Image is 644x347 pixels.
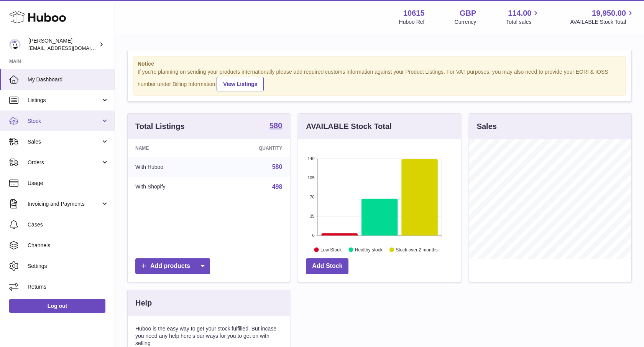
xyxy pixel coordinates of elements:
span: Usage [28,180,109,187]
span: AVAILABLE Stock Total [570,18,635,26]
a: Add products [135,258,210,274]
span: Listings [28,97,101,104]
div: [PERSON_NAME] [28,37,97,52]
h3: Sales [477,121,497,132]
span: Channels [28,242,109,249]
text: Stock over 2 months [396,247,438,252]
text: 70 [310,195,315,199]
span: Stock [28,117,101,125]
strong: 10615 [403,8,425,18]
img: fulfillment@fable.com [9,39,21,50]
span: 114.00 [508,8,531,18]
a: Log out [9,299,105,313]
span: My Dashboard [28,76,109,83]
div: Currency [455,18,476,26]
a: 114.00 Total sales [506,8,540,26]
a: 19,950.00 AVAILABLE Stock Total [570,8,635,26]
a: 498 [272,183,283,190]
text: 105 [307,175,314,180]
a: 580 [269,122,282,131]
span: Orders [28,159,101,166]
span: Sales [28,138,101,145]
text: 0 [312,233,315,238]
h3: Total Listings [135,121,185,132]
text: Low Stock [320,247,342,252]
span: 19,950.00 [592,8,626,18]
a: View Listings [217,77,264,91]
span: [EMAIL_ADDRESS][DOMAIN_NAME] [28,45,113,51]
h3: Help [135,298,152,308]
th: Quantity [215,139,290,157]
div: Huboo Ref [399,18,425,26]
a: Add Stock [306,258,348,274]
text: 140 [307,156,314,161]
text: Healthy stock [355,247,383,252]
strong: GBP [460,8,476,18]
text: 35 [310,214,315,218]
span: Invoicing and Payments [28,200,101,208]
span: Returns [28,283,109,291]
span: Cases [28,221,109,228]
td: With Shopify [128,177,215,197]
span: Settings [28,263,109,270]
th: Name [128,139,215,157]
strong: Notice [138,60,621,68]
a: 580 [272,164,283,170]
div: If you're planning on sending your products internationally please add required customs informati... [138,68,621,91]
td: With Huboo [128,157,215,177]
strong: 580 [269,122,282,129]
span: Total sales [506,18,540,26]
p: Huboo is the easy way to get your stock fulfilled. But incase you need any help here's our ways f... [135,325,282,347]
h3: AVAILABLE Stock Total [306,121,391,132]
